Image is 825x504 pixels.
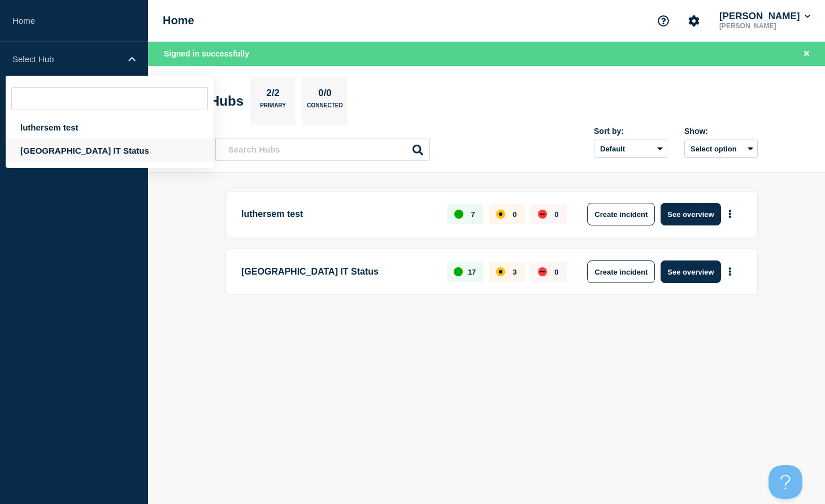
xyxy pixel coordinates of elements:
h1: Home [163,14,194,27]
div: Show: [684,127,758,136]
p: 17 [468,268,476,276]
button: [PERSON_NAME] [717,11,813,22]
select: Sort by [594,140,667,158]
button: More actions [723,204,737,225]
p: 3 [513,268,516,276]
div: [GEOGRAPHIC_DATA] IT Status [6,139,214,162]
div: affected [496,267,505,276]
input: Search Hubs [215,138,430,161]
p: 0 [513,210,516,219]
button: More actions [723,262,737,283]
span: Signed in successfully [164,49,249,58]
div: Sort by: [594,127,667,136]
button: See overview [661,203,720,225]
p: 0 [554,268,558,276]
p: 0 [554,210,558,219]
button: See overview [661,260,720,283]
div: up [454,267,463,276]
button: Close banner [800,47,814,60]
p: Primary [260,102,286,114]
button: Select option [684,140,758,158]
button: Create incident [587,203,655,225]
div: up [454,210,463,219]
div: affected [496,210,505,219]
p: [GEOGRAPHIC_DATA] IT Status [241,260,434,283]
p: Select Hub [12,54,121,64]
p: Connected [307,102,342,114]
p: 2/2 [262,88,284,102]
button: Account settings [682,9,706,33]
button: Support [652,9,675,33]
iframe: Help Scout Beacon - Open [768,465,802,499]
div: luthersem test [6,116,214,139]
p: 7 [471,210,475,219]
p: 0/0 [314,88,336,102]
p: luthersem test [241,203,434,225]
div: down [538,210,547,219]
p: [PERSON_NAME] [717,22,813,30]
div: down [538,267,547,276]
button: Create incident [587,260,655,283]
h2: Hubs [210,93,244,109]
